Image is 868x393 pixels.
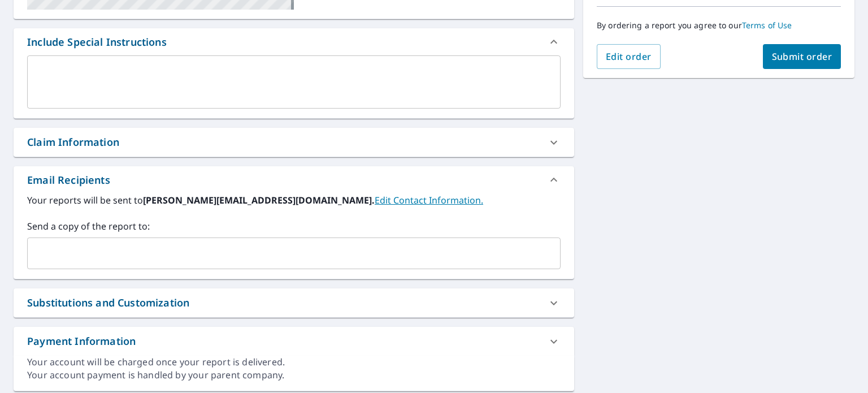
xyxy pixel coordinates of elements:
div: Email Recipients [14,166,574,193]
div: Your account payment is handled by your parent company. [27,369,561,382]
div: Payment Information [27,334,136,349]
div: Payment Information [14,327,574,356]
div: Your account will be charged once your report is delivered. [27,356,561,369]
div: Email Recipients [27,172,110,188]
a: EditContactInfo [375,194,483,206]
span: Edit order [606,50,652,63]
div: Include Special Instructions [27,34,167,50]
button: Submit order [763,44,841,69]
b: [PERSON_NAME][EMAIL_ADDRESS][DOMAIN_NAME]. [143,194,375,206]
div: Include Special Instructions [14,28,574,55]
p: By ordering a report you agree to our [597,20,841,31]
label: Your reports will be sent to [27,193,561,207]
div: Substitutions and Customization [14,288,574,317]
label: Send a copy of the report to: [27,219,561,233]
div: Claim Information [14,128,574,157]
div: Claim Information [27,135,119,150]
button: Edit order [597,44,661,69]
span: Submit order [772,50,832,63]
div: Substitutions and Customization [27,295,189,310]
a: Terms of Use [742,20,792,31]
